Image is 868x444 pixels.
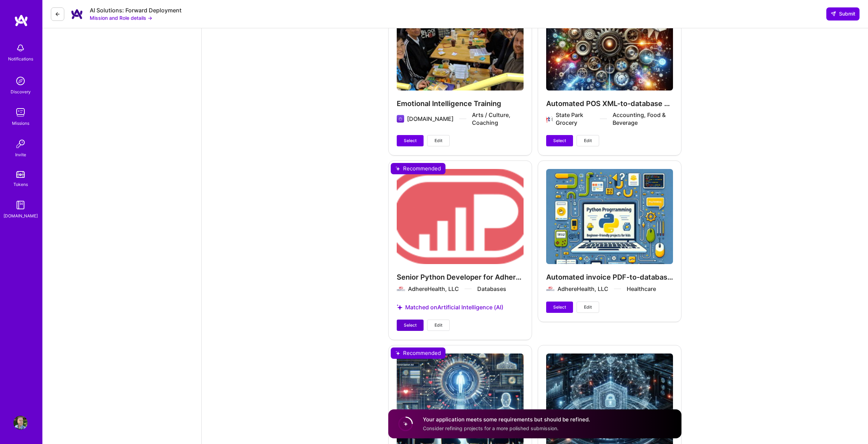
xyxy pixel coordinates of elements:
img: teamwork [13,105,28,119]
button: Edit [427,320,450,331]
div: null [826,7,860,20]
img: Invite [13,137,28,151]
img: logo [14,14,28,27]
div: Invite [15,151,26,158]
button: Select [546,135,573,146]
button: Select [397,320,424,331]
span: Select [553,138,566,144]
img: discovery [13,74,28,88]
img: guide book [13,198,28,212]
h4: Your application meets some requirements but should be refined. [423,416,590,423]
button: Edit [577,135,599,146]
span: Edit [435,322,442,328]
span: Edit [584,138,592,144]
button: Edit [577,302,599,313]
i: icon LeftArrowDark [55,11,60,17]
img: Company Logo [70,7,84,21]
a: User Avatar [12,416,29,430]
img: bell [13,41,28,55]
div: [DOMAIN_NAME] [4,212,38,220]
img: tokens [16,171,25,178]
div: Tokens [13,181,28,188]
span: Edit [435,138,442,144]
img: User Avatar [13,416,28,430]
span: Select [404,138,417,144]
button: Edit [427,135,450,146]
button: Mission and Role details → [90,14,152,22]
div: Missions [12,119,29,127]
span: Edit [584,304,592,310]
span: Submit [831,10,855,17]
span: Select [404,322,417,328]
div: AI Solutions: Forward Deployment [90,7,182,14]
i: icon SendLight [831,11,836,17]
span: Select [553,304,566,310]
button: Select [546,302,573,313]
button: Submit [826,7,860,20]
div: Discovery [11,88,31,95]
button: Select [397,135,424,146]
div: Notifications [8,55,33,63]
span: Consider refining projects for a more polished submission. [423,425,559,431]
